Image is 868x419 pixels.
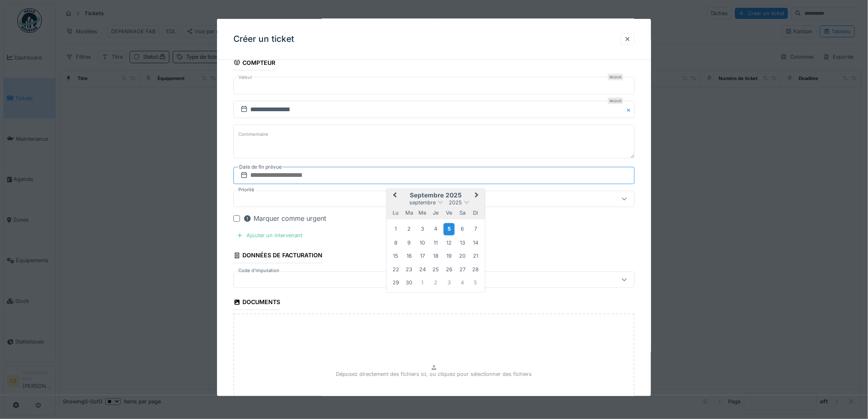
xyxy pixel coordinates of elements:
[233,296,280,310] div: Documents
[390,277,401,288] div: Choose lundi 29 septembre 2025
[390,264,401,275] div: Choose lundi 22 septembre 2025
[457,238,468,249] div: Choose samedi 13 septembre 2025
[390,251,401,262] div: Choose lundi 15 septembre 2025
[470,277,481,288] div: Choose dimanche 5 octobre 2025
[417,224,428,235] div: Choose mercredi 3 septembre 2025
[404,264,415,275] div: Choose mardi 23 septembre 2025
[237,129,270,140] label: Commentaire
[430,238,441,249] div: Choose jeudi 11 septembre 2025
[443,208,455,219] div: vendredi
[443,277,455,288] div: Choose vendredi 3 octobre 2025
[233,230,306,241] div: Ajouter un intervenant
[430,277,441,288] div: Choose jeudi 2 octobre 2025
[470,264,481,275] div: Choose dimanche 28 septembre 2025
[390,208,401,219] div: lundi
[404,224,415,235] div: Choose mardi 2 septembre 2025
[457,251,468,262] div: Choose samedi 20 septembre 2025
[457,277,468,288] div: Choose samedi 4 octobre 2025
[336,371,532,378] p: Déposez directement des fichiers ici, ou cliquez pour sélectionner des fichiers
[457,224,468,235] div: Choose samedi 6 septembre 2025
[443,238,455,249] div: Choose vendredi 12 septembre 2025
[430,251,441,262] div: Choose jeudi 18 septembre 2025
[470,251,481,262] div: Choose dimanche 21 septembre 2025
[457,208,468,219] div: samedi
[608,74,623,80] div: Requis
[457,264,468,275] div: Choose samedi 27 septembre 2025
[626,101,635,118] button: Close
[470,224,481,235] div: Choose dimanche 7 septembre 2025
[404,238,415,249] div: Choose mardi 9 septembre 2025
[471,190,484,203] button: Next Month
[608,98,623,104] div: Requis
[237,187,256,194] label: Priorité
[243,214,326,224] div: Marquer comme urgent
[237,74,254,81] label: Valeur
[443,264,455,275] div: Choose vendredi 26 septembre 2025
[449,200,462,206] span: 2025
[417,251,428,262] div: Choose mercredi 17 septembre 2025
[404,208,415,219] div: mardi
[417,264,428,275] div: Choose mercredi 24 septembre 2025
[237,268,281,275] label: Code d'imputation
[233,250,322,263] div: Données de facturation
[390,238,401,249] div: Choose lundi 8 septembre 2025
[404,277,415,288] div: Choose mardi 30 septembre 2025
[470,208,481,219] div: dimanche
[443,223,455,235] div: Choose vendredi 5 septembre 2025
[430,264,441,275] div: Choose jeudi 25 septembre 2025
[470,238,481,249] div: Choose dimanche 14 septembre 2025
[389,222,482,290] div: Month septembre, 2025
[417,208,428,219] div: mercredi
[430,224,441,235] div: Choose jeudi 4 septembre 2025
[404,251,415,262] div: Choose mardi 16 septembre 2025
[233,56,275,70] div: Compteur
[238,163,283,172] label: Date de fin prévue
[387,190,400,203] button: Previous Month
[443,251,455,262] div: Choose vendredi 19 septembre 2025
[409,200,436,206] span: septembre
[430,208,441,219] div: jeudi
[233,34,294,44] h3: Créer un ticket
[417,238,428,249] div: Choose mercredi 10 septembre 2025
[417,277,428,288] div: Choose mercredi 1 octobre 2025
[390,224,401,235] div: Choose lundi 1 septembre 2025
[386,192,485,199] h2: septembre 2025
